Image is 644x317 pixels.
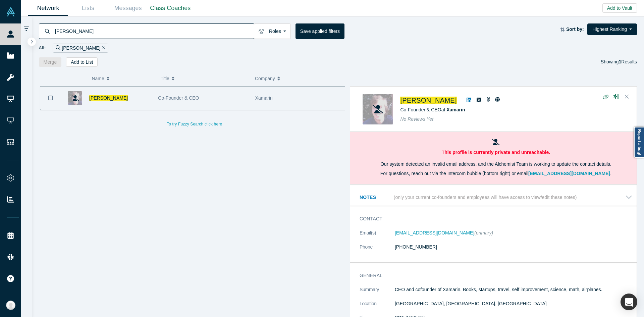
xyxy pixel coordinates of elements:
[28,0,68,16] a: Network
[602,3,637,13] button: Add to Vault
[360,215,623,222] h3: Contact
[148,0,193,16] a: Class Coaches
[601,57,637,67] div: Showing
[360,161,632,168] p: Our system detected an invalid email address, and the Alchemist Team is working to update the con...
[395,286,632,293] p: CEO and cofounder of Xamarin. Books, startups, travel, self improvement, science, math, airplanes.
[587,23,637,35] button: Highest Ranking
[360,194,632,201] button: Notes (only your current co-founders and employees will have access to view/edit these notes)
[634,127,644,158] a: Report a bug!
[360,244,395,258] dt: Phone
[255,71,342,86] button: Company
[622,92,632,102] button: Close
[395,230,474,235] a: [EMAIL_ADDRESS][DOMAIN_NAME]
[158,95,199,101] span: Co-Founder & CEO
[6,301,15,310] img: Anna Sanchez's Account
[360,194,392,201] h3: Notes
[360,229,395,244] dt: Email(s)
[400,97,457,104] a: [PERSON_NAME]
[6,7,15,16] img: Alchemist Vault Logo
[566,27,584,32] strong: Sort by:
[66,57,98,67] button: Add to List
[39,45,46,51] span: All:
[360,286,395,300] dt: Summary
[619,59,637,64] span: Results
[92,71,154,86] button: Name
[360,149,632,156] p: This profile is currently private and unreachable.
[255,95,273,101] span: Xamarin
[360,272,623,279] h3: General
[619,59,622,64] strong: 1
[446,107,465,112] a: Xamarin
[108,0,148,16] a: Messages
[254,23,291,39] button: Roles
[528,171,610,176] a: [EMAIL_ADDRESS][DOMAIN_NAME]
[360,300,395,314] dt: Location
[296,23,344,39] button: Save applied filters
[89,95,128,101] a: [PERSON_NAME]
[39,57,62,67] button: Merge
[40,87,61,110] button: Bookmark
[162,120,227,128] button: To try Fuzzy Search click here
[394,195,577,200] p: (only your current co-founders and employees will have access to view/edit these notes)
[400,107,465,112] span: Co-Founder & CEO at
[92,71,104,86] span: Name
[395,244,437,250] a: [PHONE_NUMBER]
[68,0,108,16] a: Lists
[400,116,433,122] span: No Reviews Yet
[474,230,493,235] span: (primary)
[395,300,632,307] dd: [GEOGRAPHIC_DATA], [GEOGRAPHIC_DATA], [GEOGRAPHIC_DATA]
[360,170,632,177] p: For questions, reach out via the Intercom bubble (bottom right) or email .
[161,71,248,86] button: Title
[54,23,254,39] input: Search by name, title, company, summary, expertise, investment criteria or topics of focus
[100,44,105,52] button: Remove Filter
[161,71,169,86] span: Title
[255,71,275,86] span: Company
[53,44,108,53] div: [PERSON_NAME]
